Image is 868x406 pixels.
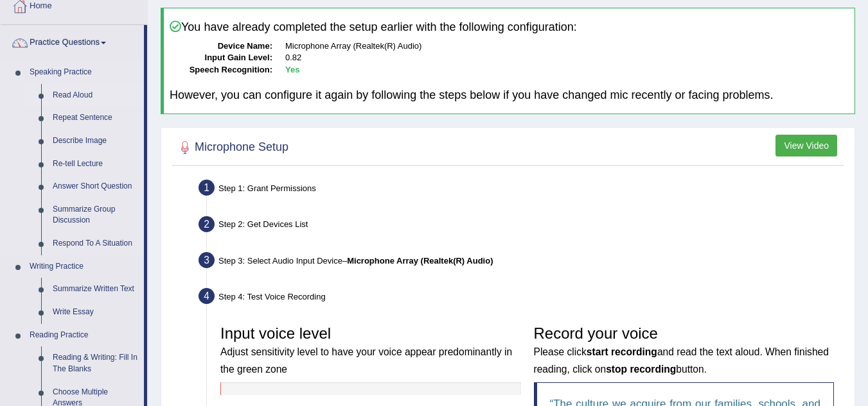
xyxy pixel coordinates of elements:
a: Read Aloud [47,84,144,107]
a: Repeat Sentence [47,106,144,130]
a: Practice Questions [1,25,144,57]
a: Respond To A Situation [47,232,144,255]
div: Step 1: Grant Permissions [193,176,849,204]
a: Summarize Written Text [47,278,144,301]
a: Reading Practice [24,324,144,347]
a: Reading & Writing: Fill In The Blanks [47,346,144,380]
small: Adjust sensitivity level to have your voice appear predominantly in the green zone [220,346,512,374]
dd: 0.82 [285,52,849,64]
a: Summarize Group Discussion [47,198,144,232]
a: Answer Short Question [47,175,144,198]
dt: Device Name: [170,40,272,53]
dt: Speech Recognition: [170,64,272,76]
span: – [342,256,493,266]
button: View Video [775,135,837,156]
h3: Record your voice [534,325,835,376]
a: Speaking Practice [24,61,144,84]
b: Microphone Array (Realtek(R) Audio) [347,256,493,266]
a: Write Essay [47,301,144,324]
h3: Input voice level [220,325,521,376]
div: Step 4: Test Voice Recording [193,284,849,312]
dt: Input Gain Level: [170,52,272,64]
a: Re-tell Lecture [47,153,144,176]
b: start recording [587,346,657,357]
h4: However, you can configure it again by following the steps below if you have changed mic recently... [170,89,849,102]
b: stop recording [606,364,676,375]
a: Writing Practice [24,255,144,278]
dd: Microphone Array (Realtek(R) Audio) [285,40,849,53]
div: Step 2: Get Devices List [193,212,849,241]
b: Yes [285,65,299,74]
a: Describe Image [47,130,144,153]
h4: You have already completed the setup earlier with the following configuration: [170,21,849,34]
div: Step 3: Select Audio Input Device [193,248,849,276]
small: Please click and read the text aloud. When finished reading, click on button. [534,346,829,374]
h2: Microphone Setup [175,138,288,157]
